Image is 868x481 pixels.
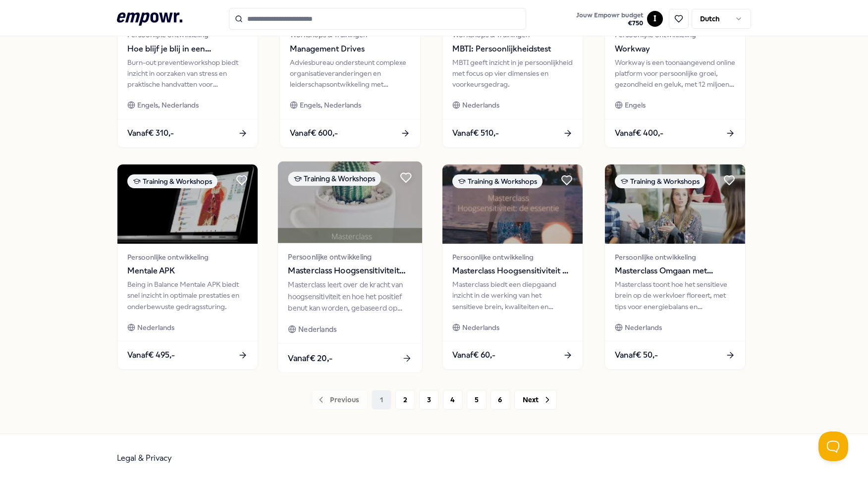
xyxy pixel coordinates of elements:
[127,57,248,90] div: Burn-out preventieworkshop biedt inzicht in oorzaken van stress en praktische handvatten voor ene...
[443,390,463,410] button: 4
[288,265,412,277] span: Masterclass Hoogsensitiviteit een inleiding
[277,160,423,373] a: package imageTraining & WorkshopsPersoonlijke ontwikkelingMasterclass Hoogsensitiviteit een inlei...
[288,351,332,364] span: Vanaf € 20,-
[290,43,410,55] span: Management Drives
[490,390,510,410] button: 6
[615,349,658,362] span: Vanaf € 50,-
[452,279,573,312] div: Masterclass biedt een diepgaand inzicht in de werking van het sensitieve brein, kwaliteiten en va...
[572,8,647,29] a: Jouw Empowr budget€750
[452,349,495,362] span: Vanaf € 60,-
[137,100,199,110] span: Engels, Nederlands
[452,265,573,277] span: Masterclass Hoogsensitiviteit de essentie
[290,127,338,140] span: Vanaf € 600,-
[419,390,439,410] button: 3
[278,161,422,243] img: package image
[117,164,258,370] a: package imageTraining & WorkshopsPersoonlijke ontwikkelingMentale APKBeing in Balance Mentale APK...
[574,9,645,29] button: Jouw Empowr budget€750
[467,390,487,410] button: 5
[462,322,499,333] span: Nederlands
[604,164,746,370] a: package imageTraining & WorkshopsPersoonlijke ontwikkelingMasterclass Omgaan met hoogsensitivitei...
[117,164,258,244] img: package image
[288,171,380,186] div: Training & Workshops
[615,57,735,90] div: Workway is een toonaangevend online platform voor persoonlijke groei, gezondheid en geluk, met 12...
[395,390,415,410] button: 2
[452,174,542,188] div: Training & Workshops
[514,390,557,410] button: Next
[117,453,172,463] a: Legal & Privacy
[576,19,643,27] span: € 750
[576,11,643,19] span: Jouw Empowr budget
[462,100,499,110] span: Nederlands
[127,127,174,140] span: Vanaf € 310,-
[615,43,735,55] span: Workway
[615,127,663,140] span: Vanaf € 400,-
[127,279,248,312] div: Being in Balance Mentale APK biedt snel inzicht in optimale prestaties en onderbewuste gedragsstu...
[288,251,412,263] span: Persoonlijke ontwikkeling
[127,252,248,263] span: Persoonlijke ontwikkeling
[127,43,248,55] span: Hoe blijf je blij in een prestatiemaatschappij (workshop)
[452,252,573,263] span: Persoonlijke ontwikkeling
[229,8,526,30] input: Search for products, categories or subcategories
[615,174,705,188] div: Training & Workshops
[818,431,848,461] iframe: Help Scout Beacon - Open
[298,323,336,335] span: Nederlands
[127,174,217,188] div: Training & Workshops
[452,43,573,55] span: MBTI: Persoonlijkheidstest
[442,164,583,370] a: package imageTraining & WorkshopsPersoonlijke ontwikkelingMasterclass Hoogsensitiviteit de essent...
[452,57,573,90] div: MBTI geeft inzicht in je persoonlijkheid met focus op vier dimensies en voorkeursgedrag.
[615,279,735,312] div: Masterclass toont hoe het sensitieve brein op de werkvloer floreert, met tips voor energiebalans ...
[625,100,646,110] span: Engels
[288,279,412,314] div: Masterclass leert over de kracht van hoogsensitiviteit en hoe het positief benut kan worden, geba...
[625,322,662,333] span: Nederlands
[290,57,410,90] div: Adviesbureau ondersteunt complexe organisatieveranderingen en leiderschapsontwikkeling met strate...
[127,265,248,277] span: Mentale APK
[452,127,499,140] span: Vanaf € 510,-
[442,164,583,244] img: package image
[615,252,735,263] span: Persoonlijke ontwikkeling
[647,11,663,27] button: I
[300,100,361,110] span: Engels, Nederlands
[605,164,745,244] img: package image
[137,322,174,333] span: Nederlands
[127,349,175,362] span: Vanaf € 495,-
[615,265,735,277] span: Masterclass Omgaan met hoogsensitiviteit op werk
